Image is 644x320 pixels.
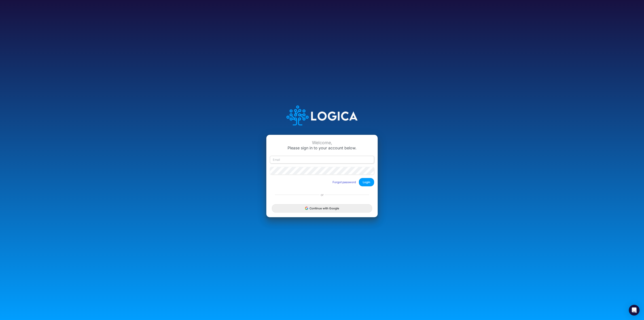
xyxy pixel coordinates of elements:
[270,156,374,163] input: Email
[359,178,374,186] button: Login
[270,140,374,145] div: Welcome,
[330,178,359,186] button: Forgot password
[629,305,640,316] div: Open Intercom Messenger
[272,204,372,213] button: Continue with Google
[288,146,356,150] span: Please sign in to your account below.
